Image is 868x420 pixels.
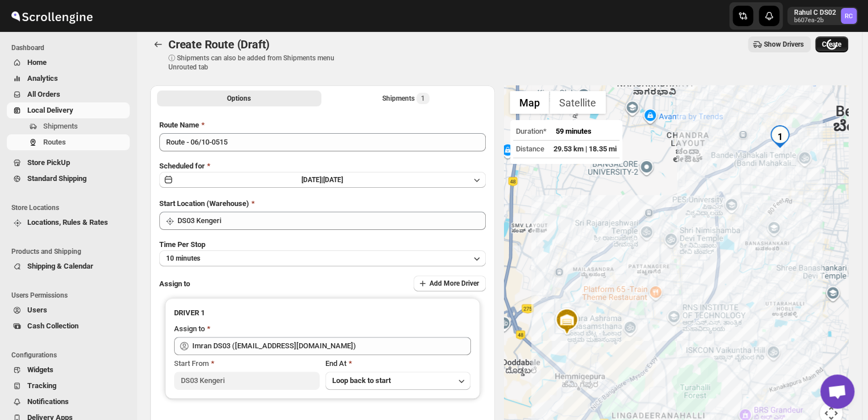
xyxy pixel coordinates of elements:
[192,337,471,355] input: Search assignee
[7,362,130,378] button: Widgets
[27,381,56,390] span: Tracking
[301,176,323,184] span: [DATE] |
[510,91,549,114] button: Show street map
[27,174,86,183] span: Standard Shipping
[748,36,811,52] button: Show Drivers
[174,359,209,368] span: Start From
[159,133,486,151] input: Eg: Bengaluru Route
[7,378,130,394] button: Tracking
[11,291,131,300] span: Users Permissions
[27,74,58,83] span: Analytics
[27,322,78,330] span: Cash Collection
[764,40,804,49] span: Show Drivers
[159,279,190,288] span: Assign to
[11,43,131,52] span: Dashboard
[7,258,130,274] button: Shipping & Calendar
[516,145,544,153] span: Distance
[845,13,853,20] text: RC
[43,122,78,130] span: Shipments
[325,358,471,369] div: End At
[159,240,205,249] span: Time Per Stop
[27,218,108,227] span: Locations, Rules & Rates
[429,279,479,288] span: Add More Driver
[768,125,791,148] div: 1
[7,318,130,334] button: Cash Collection
[157,90,321,106] button: All Route Options
[159,121,199,129] span: Route Name
[7,55,130,71] button: Home
[177,212,486,230] input: Search location
[7,394,130,410] button: Notifications
[323,176,343,184] span: [DATE]
[43,138,66,146] span: Routes
[27,158,70,167] span: Store PickUp
[549,91,606,114] button: Show satellite imagery
[166,254,200,263] span: 10 minutes
[27,397,69,406] span: Notifications
[841,8,857,24] span: Rahul C DS02
[227,94,251,103] span: Options
[556,127,592,135] span: 59 minutes
[325,372,471,390] button: Loop back to start
[27,262,93,270] span: Shipping & Calendar
[27,306,47,314] span: Users
[168,53,348,72] p: ⓘ Shipments can also be added from Shipments menu Unrouted tab
[11,203,131,212] span: Store Locations
[27,58,47,67] span: Home
[332,376,391,385] span: Loop back to start
[7,71,130,87] button: Analytics
[794,8,836,17] p: Rahul C DS02
[7,302,130,318] button: Users
[27,90,60,98] span: All Orders
[150,36,166,52] button: Routes
[820,374,854,409] div: Open chat
[553,145,617,153] span: 29.53 km | 18.35 mi
[159,172,486,188] button: [DATE]|[DATE]
[11,351,131,360] span: Configurations
[174,323,205,335] div: Assign to
[159,250,486,266] button: 10 minutes
[27,365,53,374] span: Widgets
[516,127,547,135] span: Duration*
[787,7,858,25] button: User menu
[159,162,205,170] span: Scheduled for
[414,275,486,291] button: Add More Driver
[168,38,270,51] span: Create Route (Draft)
[11,247,131,256] span: Products and Shipping
[9,2,94,30] img: ScrollEngine
[7,118,130,134] button: Shipments
[7,215,130,230] button: Locations, Rules & Rates
[174,307,471,319] h3: DRIVER 1
[324,90,488,106] button: Selected Shipments
[382,93,429,104] div: Shipments
[7,134,130,150] button: Routes
[159,199,249,208] span: Start Location (Warehouse)
[7,87,130,102] button: All Orders
[27,106,73,114] span: Local Delivery
[794,17,836,24] p: b607ea-2b
[421,94,425,103] span: 1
